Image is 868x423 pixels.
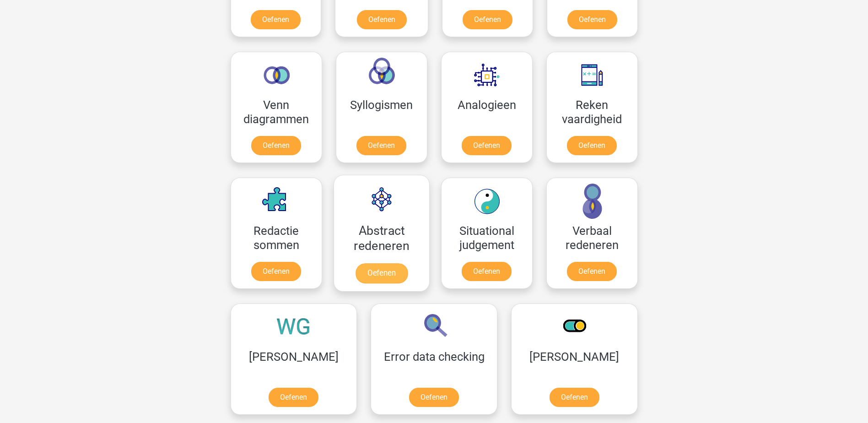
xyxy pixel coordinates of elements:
a: Oefenen [251,262,301,281]
a: Oefenen [550,388,599,407]
a: Oefenen [251,10,301,29]
a: Oefenen [357,10,407,29]
a: Oefenen [567,10,617,29]
a: Oefenen [567,136,617,155]
a: Oefenen [462,262,512,281]
a: Oefenen [355,263,407,283]
a: Oefenen [462,136,512,155]
a: Oefenen [251,136,301,155]
a: Oefenen [409,388,459,407]
a: Oefenen [269,388,318,407]
a: Oefenen [356,136,406,155]
a: Oefenen [567,262,617,281]
a: Oefenen [463,10,512,29]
